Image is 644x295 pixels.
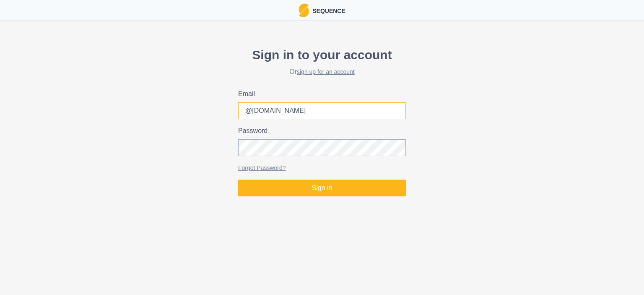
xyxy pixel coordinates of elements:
button: Sign in [238,180,406,196]
a: sign up for an account [297,68,355,75]
a: LogoSequence [299,3,345,17]
h2: Or [238,68,406,76]
a: Forgot Password? [238,164,286,171]
img: Logo [299,3,309,17]
label: Password [238,126,401,136]
label: Email [238,89,401,99]
p: Sign in to your account [238,45,406,64]
p: Sequence [309,5,345,16]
